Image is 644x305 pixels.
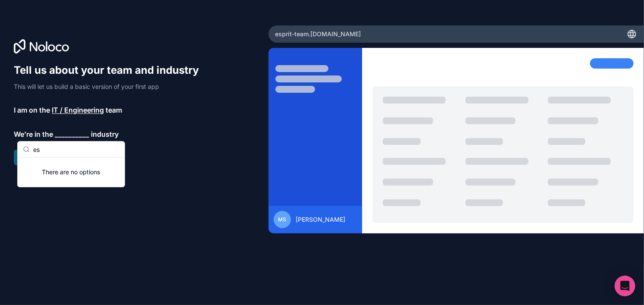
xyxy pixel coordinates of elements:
input: Search... [33,141,119,157]
div: There are no options [18,157,125,187]
div: Suggestions [18,157,125,187]
p: This will let us build a basic version of your first app [14,82,207,91]
span: industry [91,129,119,139]
h1: Tell us about your team and industry [14,63,207,77]
span: team [106,105,122,115]
span: I am on the [14,105,50,115]
span: IT / Engineering [52,105,104,115]
div: Open Intercom Messenger [615,276,635,296]
span: mS [278,216,286,223]
span: [PERSON_NAME] [296,215,346,224]
span: __________ [55,129,89,139]
span: esprit-team .[DOMAIN_NAME] [275,30,361,38]
span: We’re in the [14,129,53,139]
